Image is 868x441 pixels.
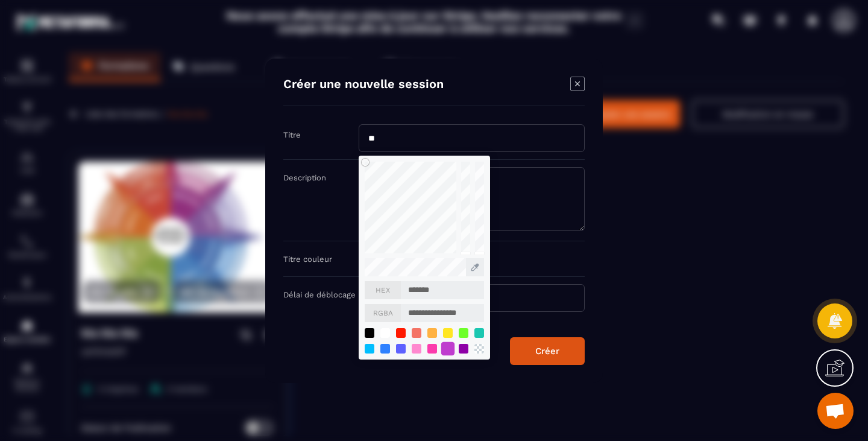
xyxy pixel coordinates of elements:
[283,290,356,299] label: Délai de déblocage
[283,173,326,182] label: Description
[365,281,401,299] span: HEX
[283,255,332,264] label: Titre couleur
[365,304,401,322] span: RGBA
[817,393,854,429] a: Ouvrir le chat
[535,346,559,357] div: Créer
[283,130,301,139] label: Titre
[510,337,585,365] button: Créer
[283,77,444,94] h4: Créer une nouvelle session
